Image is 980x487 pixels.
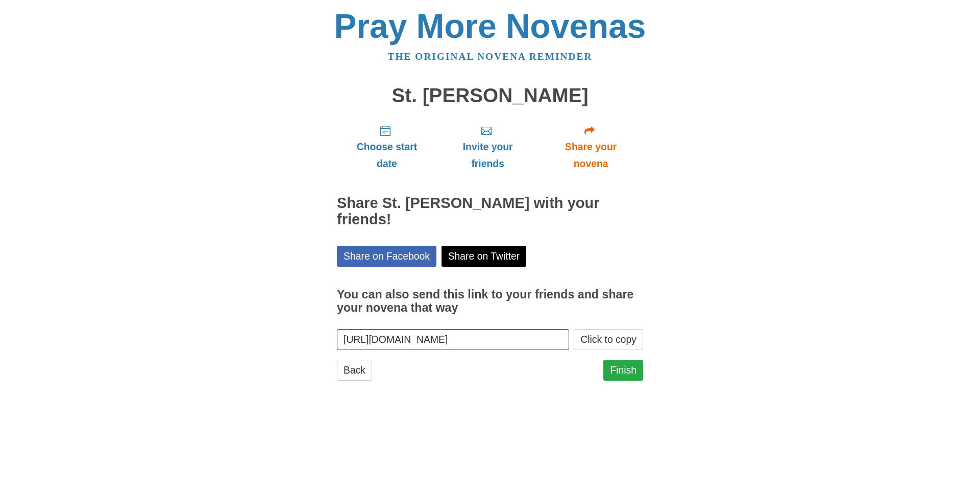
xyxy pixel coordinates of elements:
a: Invite your friends [437,117,538,177]
a: The original novena reminder [388,51,593,62]
button: Click to copy [574,329,643,350]
a: Pray More Novenas [334,7,646,45]
a: Finish [603,360,643,381]
span: Choose start date [347,138,427,172]
h3: You can also send this link to your friends and share your novena that way [337,288,643,314]
a: Choose start date [337,117,437,177]
a: Share on Twitter [442,246,527,267]
h1: St. [PERSON_NAME] [337,85,643,107]
h2: Share St. [PERSON_NAME] with your friends! [337,195,643,228]
a: Share your novena [538,117,643,177]
a: Back [337,360,372,381]
a: Share on Facebook [337,246,436,267]
span: Share your novena [549,138,633,172]
span: Invite your friends [447,138,528,172]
